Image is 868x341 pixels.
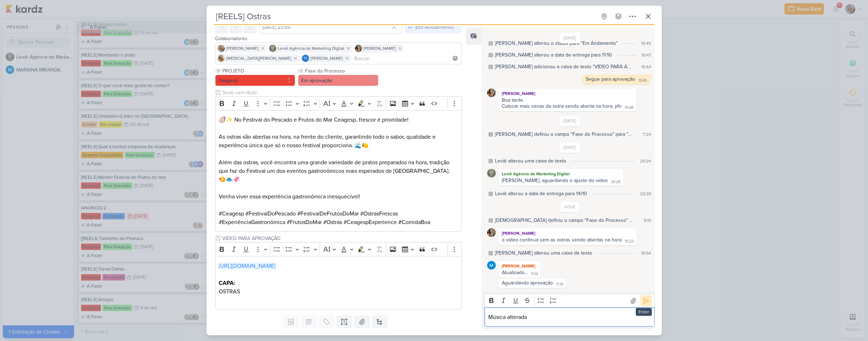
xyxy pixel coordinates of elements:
div: Este log é visível à todos no kard [489,132,493,137]
div: 20:26 [640,191,651,197]
div: Leviê alterou a data de entrega para 14/10 [495,190,587,197]
button: Ceagesp [215,75,295,86]
span: [PERSON_NAME] [363,45,396,52]
div: [PERSON_NAME] [500,262,539,270]
div: Enter [636,308,652,316]
p: As ostras são abertas na hora, na frente do cliente, garantindo todo o sabor, qualidade e experiê... [219,124,458,150]
div: 15:45 [638,78,647,84]
div: Este log é visível à todos no kard [489,159,493,163]
p: Td [303,57,308,60]
img: Yasmin Yumi [218,55,225,62]
div: 7:24 [643,131,651,138]
div: 9:51 [644,217,651,224]
div: 20:24 [640,158,651,164]
label: PROJETO [222,67,295,75]
input: Kard Sem Título [214,10,596,23]
button: Em aprovação [298,75,378,86]
div: [PERSON_NAME], aguardando o ajuste do vídeo [502,177,608,183]
p: 🦪✨ No Festival do Pescado e Frutos do Mar Ceagesp, frescor é prioridade! [219,116,458,124]
div: 10:47 [641,52,651,58]
div: Editor editing area: main [484,307,654,327]
img: Sarah Violante [218,45,225,52]
img: Marcella Legnaioli [487,228,496,237]
div: Thais de carvalho [302,55,309,62]
div: Editor toolbar [215,96,462,110]
span: Leviê Agência de Marketing Digital [278,45,344,52]
div: Boa tarde. [502,97,633,103]
span: [PERSON_NAME] [226,45,259,52]
img: Marcella Legnaioli [355,45,362,52]
div: Aguardando aprovação [502,280,553,286]
div: Leviê definiu o campo "Fase do Processo" para "Em aprovação" [495,217,633,224]
input: Select a date [259,21,402,33]
img: MARIANA MIRANDA [487,261,496,270]
div: 10:54 [641,250,651,256]
div: Colaboradores [215,35,462,42]
div: MARIANA alterou o status para "Em Andamento" [495,39,618,47]
div: MARIANA definiu o campo "Fase do Processo" para "Contéudo para ajustes" [495,130,633,138]
div: o vídeo continua sem as ostras sendo abertas na hora [502,237,622,243]
p: #Ceagesp #FestivalDoPescado #FestivalDeFrutosDoMar #OstrasFrescas #ExperiênciaGastronômica #Fruto... [219,209,458,227]
input: Texto sem título [221,89,462,96]
div: [PERSON_NAME] [500,230,635,237]
p: Música alterada [488,313,651,321]
div: 11:14 [556,282,563,287]
span: [MEDICAL_DATA][PERSON_NAME] [226,55,291,62]
div: 10:23 [625,239,634,244]
div: Este log é visível à todos no kard [489,65,493,69]
p: Além das ostras, você encontra uma grande variedade de pratos preparados na hora, tradição que fa... [219,158,458,184]
div: Editor toolbar [215,242,462,256]
div: Segue para aprovação [586,76,635,82]
div: Leviê Agência de Marketing Digital [500,170,622,177]
div: Editor toolbar [484,294,654,308]
div: Sarah adicionou a caixa de texto "VIDEO PARA APROVAÇÃO" [495,63,631,70]
div: Este log é visível à todos no kard [489,41,493,46]
div: Atualizado... [502,270,528,276]
img: Leviê Agência de Marketing Digital [269,45,276,52]
div: [PERSON_NAME] [500,90,635,97]
div: Este log é visível à todos no kard [489,53,493,57]
div: Leviê alterou uma caixa de texto [495,157,566,165]
div: Este log é visível à todos no kard [489,218,493,223]
label: Fase do Processo [304,67,378,75]
div: 11:14 [531,271,538,277]
p: Venha viver essa experiência gastronômica inesquecível! [219,184,458,201]
p: OSTRAS [219,262,458,296]
strong: CAPA: [219,279,235,287]
span: [PERSON_NAME] [310,55,343,62]
div: Editor editing area: main [215,110,462,232]
div: 10:45 [641,40,651,47]
div: 15:48 [625,105,633,111]
div: Editor editing area: main [215,256,462,310]
div: MARIANA alterou uma caixa de texto [495,249,592,257]
a: [URL][DOMAIN_NAME] [219,262,276,270]
img: Marcella Legnaioli [487,89,496,97]
div: Este log é visível à todos no kard [489,251,493,255]
div: Colocar mais cenas da ostra sendo aberta na hora, pfv [502,103,622,109]
div: MARIANA alterou a data de entrega para 11/10 [495,51,612,59]
div: Em Andamento [415,23,454,31]
input: Buscar [353,54,460,63]
input: Texto sem título [221,235,462,242]
div: Este log é visível à todos no kard [489,192,493,196]
img: Leviê Agência de Marketing Digital [487,169,496,177]
div: 20:26 [611,179,621,185]
div: 15:44 [641,64,651,70]
button: Em Andamento [405,21,462,33]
